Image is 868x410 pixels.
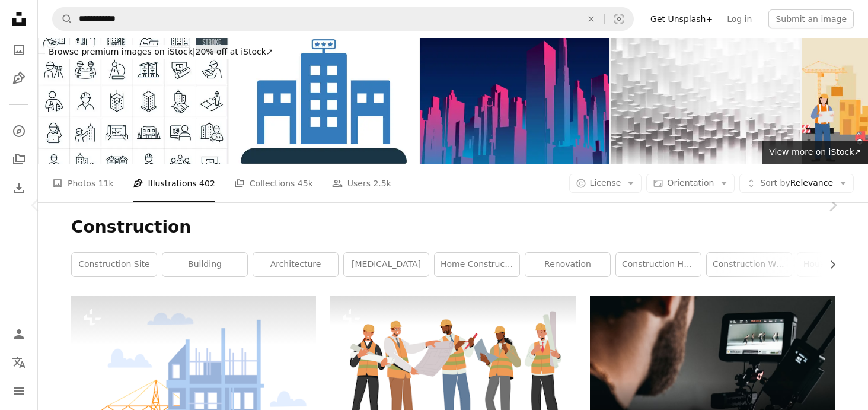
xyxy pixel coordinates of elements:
button: License [569,174,642,193]
button: Orientation [646,174,735,193]
a: home construction [435,253,519,276]
button: scroll list to the right [822,253,835,276]
a: Illustrations [7,66,31,90]
button: Search Unsplash [53,8,73,30]
span: 45k [298,177,313,190]
button: Clear [578,8,604,30]
span: 11k [98,177,114,190]
h1: Construction [71,217,835,238]
span: View more on iStock ↗ [769,147,861,157]
a: architecture [253,253,338,276]
a: construction house [616,253,701,276]
a: Photos 11k [52,164,114,202]
a: Photos [7,38,31,62]
a: building [162,253,247,276]
a: Log in / Sign up [7,322,31,346]
button: Visual search [605,8,633,30]
span: Sort by [760,178,790,187]
span: Orientation [667,178,714,187]
a: View more on iStock↗ [762,141,868,164]
span: License [590,178,621,187]
button: Language [7,351,31,374]
a: construction workers [707,253,792,276]
span: 2.5k [373,177,391,190]
img: Building Architecture And Engineering Thin Line Icons - Editable Stroke [38,38,228,164]
a: Get Unsplash+ [643,9,720,28]
a: Log in [720,9,759,28]
a: Builders, Workers Construction Engineers or Foreman Characters in Helmets with Tools and Blueprin... [330,364,575,375]
span: 20% off at iStock ↗ [49,47,273,56]
button: Sort byRelevance [739,174,854,193]
a: Users 2.5k [332,164,391,202]
a: [MEDICAL_DATA] [344,253,429,276]
span: Browse premium images on iStock | [49,47,195,56]
form: Find visuals sitewide [52,7,634,31]
img: 3d abstract modern city in sunny day and Vectors [611,38,800,164]
a: Next [797,148,868,262]
button: Submit an image [768,9,854,28]
a: Collections 45k [234,164,313,202]
a: construction site [72,253,157,276]
img: Building. resort, hotel icon. Vector graphics [229,38,419,164]
a: Browse premium images on iStock|20% off at iStock↗ [38,38,284,66]
button: Menu [7,379,31,403]
a: Explore [7,119,31,143]
span: Relevance [760,177,833,189]
img: abstract modern city office building pattern poster for design [420,38,609,164]
a: renovation [525,253,610,276]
